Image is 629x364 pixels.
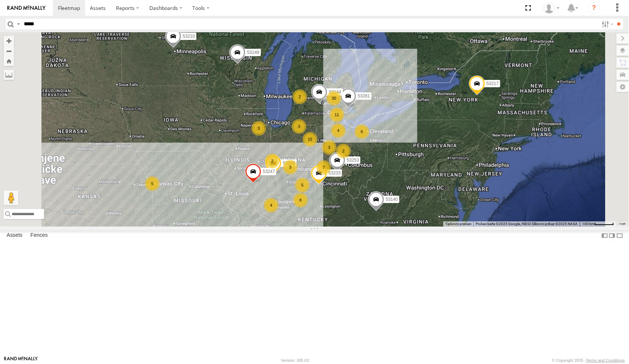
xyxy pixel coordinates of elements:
div: 8 [293,193,308,207]
div: 15 [303,132,317,147]
img: rand-logo.svg [7,5,46,11]
div: 7 [316,160,331,175]
label: Dock Summary Table to the Right [608,230,616,241]
div: 3 [251,121,266,136]
span: 53217 [487,81,499,86]
label: Search Query [15,19,21,29]
label: Measure [4,70,14,80]
span: 53210 [183,34,195,39]
div: 2 [265,154,280,168]
div: 3 [283,160,298,174]
button: Zoom out [4,46,14,56]
a: Visit our Website [4,357,38,364]
button: Mjerilo karte: 100 km naprema 49 piksela [580,221,616,227]
label: Assets [3,231,26,241]
a: Uvjeti [619,222,626,225]
div: 6 [355,124,369,139]
label: Dock Summary Table to the Left [601,230,608,241]
span: Podaci karte ©2025 Google, INEGI Slikovni prikaz ©2025 NASA [476,222,578,226]
span: 53233 [328,170,341,176]
div: 5 [145,176,160,191]
label: Map Settings [617,82,629,92]
button: Povucite Pegmana na kartu da biste otvorili Street View [4,191,18,205]
a: Terms and Conditions [586,358,625,363]
label: Fences [27,231,51,241]
i: ? [588,2,600,14]
div: © Copyright 2025 - [552,358,625,363]
button: Zoom Home [4,56,14,66]
div: Version: 305.03 [281,358,309,363]
label: Hide Summary Table [616,230,623,241]
div: Miky Transport [541,3,562,14]
div: 3 [322,140,337,155]
span: 53281 [358,93,370,99]
span: 53140 [386,197,398,202]
div: 2 [336,144,351,158]
div: 11 [330,107,344,122]
div: 3 [292,119,306,134]
div: 4 [264,198,279,213]
span: 53253 [347,158,359,163]
button: Tipkovni prečaci [445,221,471,227]
div: 2 [292,89,307,104]
span: 53144 [329,89,341,95]
div: 30 [327,91,341,106]
button: Zoom in [4,36,14,46]
span: 100 km [582,222,595,226]
div: 5 [295,178,310,192]
span: 53149 [247,50,259,55]
label: Search Filter Options [599,19,615,29]
span: 53247 [263,169,275,174]
div: 4 [331,123,346,138]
